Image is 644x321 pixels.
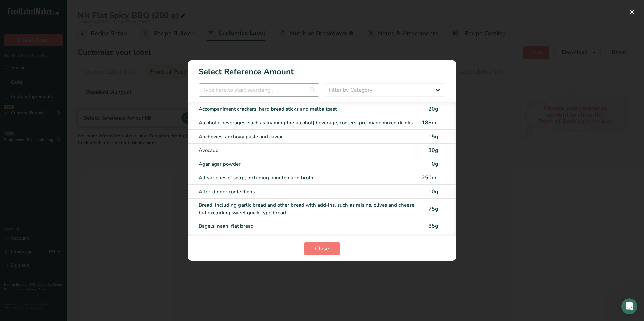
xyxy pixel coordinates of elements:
[422,174,439,182] div: 250mL
[199,133,418,141] div: Anchovies, anchovy paste and caviar
[199,119,418,127] div: Alcoholic beverages, such as [naming the alcohol] beverage, coolers, pre-made mixed drinks
[304,242,340,255] button: Close
[199,188,418,196] div: After-dinner confections
[199,174,418,182] div: All varieties of soup, including bouillon and broth
[432,160,438,168] span: 0g
[428,205,438,213] span: 75g
[428,222,438,230] span: 85g
[199,83,319,97] input: Type here to start searching..
[199,222,418,230] div: Bagels, naan, flat bread
[428,133,438,140] span: 15g
[199,147,418,154] div: Avocado
[199,105,418,113] div: Accompaniment crackers, hard bread sticks and melba toast
[199,201,418,216] div: Bread, including garlic bread and other bread with add-ins, such as raisins, olives and cheese, b...
[621,298,637,314] iframe: Intercom live chat
[199,236,418,244] div: Brownies, dessert squares and bars
[428,188,438,195] span: 10g
[199,160,418,168] div: Agar agar powder
[315,245,329,253] span: Close
[188,60,456,78] h1: Select Reference Amount
[422,119,439,127] div: 188mL
[428,147,438,154] span: 30g
[428,105,438,113] span: 20g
